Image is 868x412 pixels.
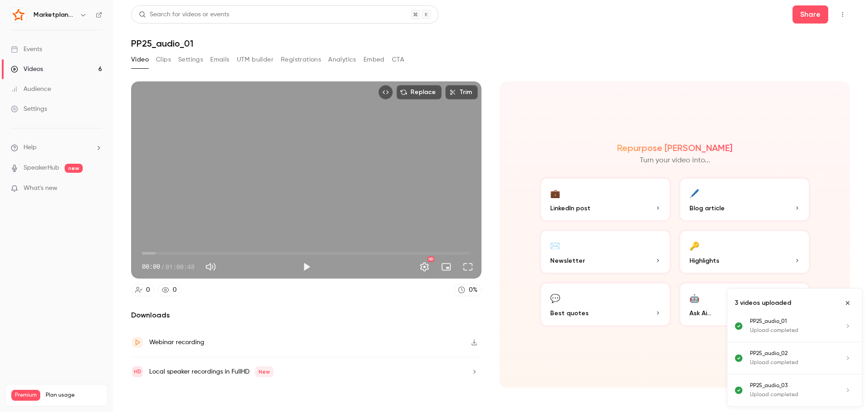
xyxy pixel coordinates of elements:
[539,229,671,275] button: ✉️Newsletter
[689,256,719,265] span: Highlights
[617,142,732,153] h2: Repurpose [PERSON_NAME]
[550,256,585,265] span: Newsletter
[91,185,102,193] iframe: Noticeable Trigger
[173,285,177,295] div: 0
[46,392,102,399] span: Plan usage
[428,256,434,262] div: HD
[750,350,833,358] p: PP25_audio_02
[735,298,791,308] p: 3 videos uploaded
[11,45,42,54] div: Events
[24,184,57,193] span: What's new
[11,390,40,401] span: Premium
[11,85,51,94] div: Audience
[750,382,855,399] a: PP25_audio_03Upload completed
[33,10,76,19] h6: Marketplanet | Powered by Hubexo
[750,391,833,399] p: Upload completed
[255,366,274,377] span: New
[11,104,47,114] div: Settings
[679,177,811,222] button: 🖊️Blog article
[149,337,204,348] div: Webinar recording
[131,38,850,49] h1: PP25_audio_01
[392,52,404,67] button: CTA
[11,8,26,22] img: Marketplanet | Powered by Hubexo
[689,204,725,213] span: Blog article
[11,143,102,152] li: help-dropdown-opener
[539,282,671,327] button: 💬Best quotes
[689,291,699,305] div: 🤖
[142,262,160,271] span: 00:00
[158,284,181,296] a: 0
[237,52,274,67] button: UTM builder
[689,308,711,318] span: Ask Ai...
[679,282,811,327] button: 🤖Ask Ai...
[550,308,589,318] span: Best quotes
[142,262,194,271] div: 00:00
[835,7,850,22] button: Top Bar Actions
[793,5,828,24] button: Share
[750,327,833,335] p: Upload completed
[840,296,855,310] button: Close uploads list
[750,359,833,367] p: Upload completed
[459,258,477,276] button: Full screen
[750,317,855,335] a: PP25_audio_01Upload completed
[165,262,194,271] span: 01:00:48
[131,310,481,321] h2: Downloads
[750,317,833,326] p: PP25_audio_01
[210,52,229,67] button: Emails
[727,317,862,406] ul: Uploads list
[689,238,699,252] div: 🔑
[437,258,455,276] button: Turn on miniplayer
[281,52,321,67] button: Registrations
[640,155,710,166] p: Turn your video into...
[363,52,385,67] button: Embed
[24,143,37,152] span: Help
[469,285,477,295] div: 0 %
[550,291,560,305] div: 💬
[328,52,356,67] button: Analytics
[396,85,442,99] button: Replace
[139,10,229,19] div: Search for videos or events
[131,52,149,67] button: Video
[415,258,434,276] button: Settings
[550,186,560,200] div: 💼
[146,285,150,295] div: 0
[65,164,83,173] span: new
[454,284,481,296] a: 0%
[24,163,59,173] a: SpeakerHub
[131,284,154,296] a: 0
[202,258,220,276] button: Mute
[689,186,699,200] div: 🖊️
[750,350,855,367] a: PP25_audio_02Upload completed
[11,65,43,74] div: Videos
[550,204,590,213] span: LinkedIn post
[679,229,811,275] button: 🔑Highlights
[178,52,203,67] button: Settings
[297,258,316,276] button: Play
[550,238,560,252] div: ✉️
[156,52,171,67] button: Clips
[750,382,833,390] p: PP25_audio_03
[161,262,165,271] span: /
[378,85,393,99] button: Embed video
[539,177,671,222] button: 💼LinkedIn post
[445,85,478,99] button: Trim
[149,366,274,377] div: Local speaker recordings in FullHD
